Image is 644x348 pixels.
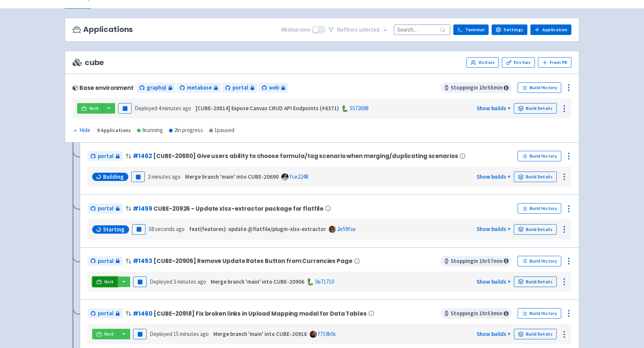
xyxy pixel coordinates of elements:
a: Application [530,24,571,35]
span: Stopping in 1 hr 55 min [440,82,512,93]
span: Deployed [150,278,206,285]
span: [CUBE-20918] Fix broken links in Upload Mapping modal for Data Tables [153,310,366,317]
a: Show builds + [477,278,511,285]
span: [CUBE-20690] Give users ability to choose formula/tag scenario when merging/duplicating scenarios [153,153,458,159]
a: Build History [518,203,561,214]
a: Build Details [514,172,557,182]
a: 2e59faa [337,225,355,233]
a: Env Vars [502,57,535,68]
span: Building [103,173,124,181]
span: No filter s [337,26,380,34]
time: 58 seconds ago [149,225,185,233]
a: Build Details [514,277,557,287]
a: Show builds + [477,225,511,233]
time: 4 minutes ago [158,105,191,112]
a: Visit [77,103,103,114]
strong: Merge branch 'main' into CUBE-20918 [213,330,307,337]
div: 2 in progress [169,126,203,135]
button: Pause [132,224,146,235]
a: metabase [177,83,221,93]
a: portal [222,83,257,93]
span: selected [359,26,380,33]
a: portal [88,204,123,214]
a: Show builds + [477,105,511,112]
a: #1453 [133,257,152,265]
span: Visit [89,105,99,111]
a: web [259,83,288,93]
a: Show builds + [477,330,511,337]
span: graphql [147,84,166,92]
a: portal [88,151,123,161]
span: portal [232,84,248,92]
span: Visit [104,331,114,337]
a: Build Details [514,329,557,339]
strong: Merge branch 'main' into CUBE-20690 [185,173,279,180]
span: Starting [103,226,125,233]
span: Deployed [150,330,209,337]
span: Stopping in 1 hr 53 min [440,308,512,319]
span: CUBE-20926 - Update xlsx-extractor package for flatfile [153,205,324,212]
div: 9 Applications [97,126,131,135]
a: Visit [92,277,118,287]
a: portal [88,256,123,266]
button: Pause [118,103,132,114]
span: portal [98,309,114,318]
span: portal [98,257,114,266]
button: From PR [538,57,571,68]
a: Build History [518,82,561,93]
a: Build History [518,308,561,319]
a: 0e71710 [315,278,334,285]
h3: Applications [73,25,133,34]
button: Pause [131,172,145,182]
div: Base environment [73,85,134,91]
time: 3 minutes ago [173,278,206,285]
span: metabase [187,84,212,92]
time: 15 minutes ago [173,330,209,337]
div: 6 running [137,126,163,135]
a: #1462 [133,152,152,160]
span: [CUBE-20906] Remove Update Rates Button from Currencies Page [153,258,352,264]
span: Visit [104,279,114,285]
a: fce2248 [290,173,308,180]
div: Hide [73,126,90,135]
a: Settings [492,24,527,35]
a: Visitors [466,57,499,68]
span: Minimal view [281,26,310,34]
a: #1460 [133,310,152,318]
span: portal [98,152,114,161]
button: Pause [133,277,147,287]
a: Visit [92,329,118,339]
span: web [269,84,279,92]
a: Terminal [453,24,489,35]
time: 2 minutes ago [148,173,181,180]
a: graphql [137,83,175,93]
strong: [CUBE-20814] Expose Canvas CRUD API Endpoints (#6371) [196,105,339,112]
div: 1 paused [209,126,234,135]
input: Search... [394,24,450,35]
a: Build Details [514,103,557,114]
a: Build Details [514,224,557,235]
a: portal [88,308,123,319]
span: cube [73,58,104,67]
span: Stopping in 1 hr 57 min [440,256,512,266]
button: Pause [133,329,147,339]
a: Build History [518,256,561,266]
span: Deployed [135,105,191,112]
a: f719b0c [318,330,336,337]
button: Hide [73,126,91,135]
strong: feat(features): update @flatfile/plugin-xlsx-extractor [189,225,326,233]
a: 5572698 [350,105,368,112]
a: Show builds + [477,173,511,180]
span: portal [98,204,114,213]
a: Build History [518,151,561,161]
a: #1459 [133,205,152,213]
strong: Merge branch 'main' into CUBE-20906 [211,278,304,285]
